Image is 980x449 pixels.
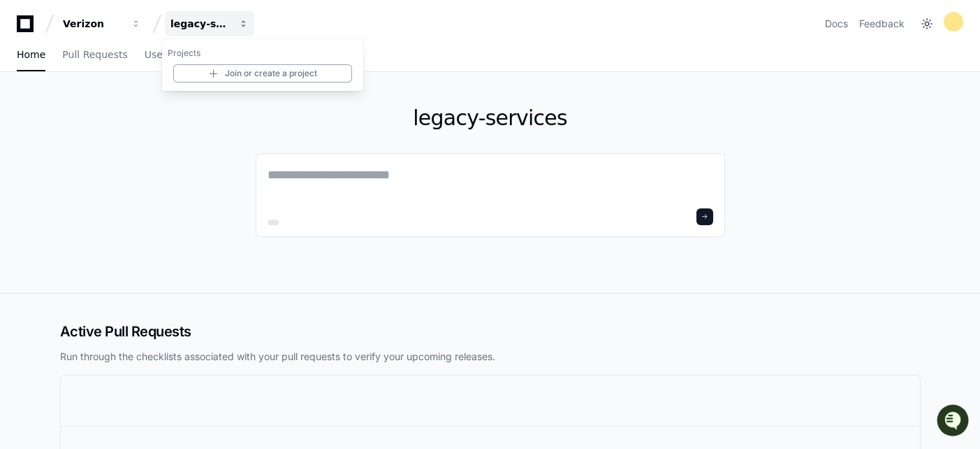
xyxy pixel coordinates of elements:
div: legacy-services [170,17,231,31]
span: Pylon [139,147,169,157]
a: Pull Requests [62,39,127,71]
a: Users [145,39,172,71]
h1: legacy-services [256,106,725,131]
div: Verizon [162,39,363,91]
h2: Active Pull Requests [60,322,921,341]
a: Join or create a project [173,64,352,83]
h1: Projects [162,42,363,64]
span: Users [145,50,172,59]
div: Start new chat [47,104,229,118]
button: legacy-services [165,11,254,36]
div: We're available if you need us! [47,118,177,129]
div: Welcome [14,56,254,78]
button: Verizon [57,11,147,36]
p: Run through the checklists associated with your pull requests to verify your upcoming releases. [60,350,921,364]
img: 1756235613930-3d25f9e4-fa56-45dd-b3ad-e072dfbd1548 [14,104,39,129]
iframe: Open customer support [935,403,973,441]
a: Home [17,39,45,71]
img: PlayerZero [14,14,42,42]
button: Feedback [859,17,905,31]
a: Docs [825,17,848,31]
span: Pull Requests [62,50,127,59]
button: Start new chat [237,108,254,125]
div: Verizon [63,17,123,31]
span: Home [17,50,45,59]
a: Powered byPylon [98,146,169,157]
